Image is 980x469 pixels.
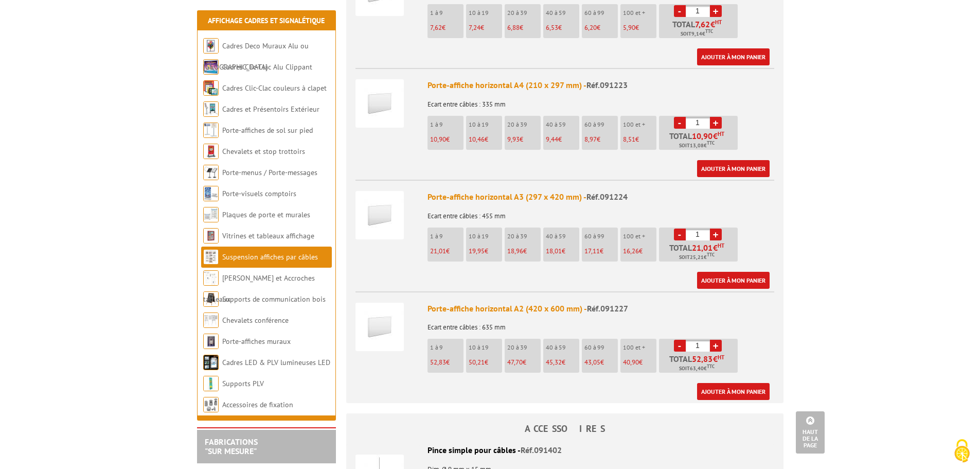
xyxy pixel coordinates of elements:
div: Porte-affiche horizontal A2 (420 x 600 mm) - [427,303,774,315]
a: Chevalets et stop trottoirs [222,147,305,156]
p: € [584,248,618,255]
sup: HT [718,130,724,137]
p: 100 et + [623,9,656,16]
span: 7,24 [469,23,480,32]
span: 52,83 [430,358,446,367]
p: 40 à 59 [546,344,579,351]
span: 5,90 [623,23,635,32]
p: 1 à 9 [430,9,464,16]
a: Supports PLV [222,379,264,388]
p: Total [662,244,738,262]
a: Haut de la page [796,411,825,454]
p: Ecart entre câbles : 635 mm [427,317,774,331]
img: Plaques de porte et murales [203,207,219,222]
div: Pince simple pour câbles - [355,444,774,456]
img: Porte-menus / Porte-messages [203,165,219,180]
span: 18,01 [546,247,562,255]
p: 60 à 99 [584,233,618,240]
p: € [584,136,618,143]
p: 10 à 19 [469,121,502,128]
a: Porte-affiches muraux [222,337,291,346]
p: € [430,136,464,143]
span: 8,51 [623,135,635,144]
p: € [469,24,502,31]
a: + [710,117,722,129]
a: Ajouter à mon panier [697,272,770,289]
p: Total [662,132,738,150]
span: Réf.091224 [586,192,628,202]
span: € [713,132,718,140]
a: Supports de communication bois [222,294,326,304]
a: Chevalets conférence [222,316,289,325]
p: 60 à 99 [584,121,618,128]
sup: TTC [707,252,715,257]
a: Ajouter à mon panier [697,160,770,177]
span: 47,70 [507,358,523,367]
p: 20 à 39 [507,344,541,351]
a: Ajouter à mon panier [697,48,770,65]
p: € [469,248,502,255]
a: + [710,5,722,17]
div: Porte-affiche horizontal A3 (297 x 420 mm) - [427,191,774,203]
p: 20 à 39 [507,121,541,128]
span: 6,88 [507,23,520,32]
span: € [713,355,718,363]
p: 10 à 19 [469,344,502,351]
p: € [623,24,656,31]
img: Cookies (fenêtre modale) [949,438,975,464]
p: € [546,248,579,255]
p: 40 à 59 [546,9,579,16]
p: 1 à 9 [430,344,464,351]
span: Soit € [679,253,715,262]
span: Réf.091402 [521,445,562,455]
img: Porte-affiche horizontal A4 (210 x 297 mm) [355,79,404,128]
img: Chevalets et stop trottoirs [203,144,219,159]
p: € [546,359,579,366]
img: Cadres et Présentoirs Extérieur [203,101,219,117]
span: 8,97 [584,135,597,144]
button: Cookies (fenêtre modale) [944,434,980,469]
img: Porte-affiches muraux [203,334,219,349]
a: Cadres et Présentoirs Extérieur [222,105,319,114]
p: 60 à 99 [584,9,618,16]
p: € [546,24,579,31]
span: 50,21 [469,358,485,367]
p: € [507,24,541,31]
span: 10,90 [692,132,713,140]
span: 40,90 [623,358,639,367]
div: Porte-affiche horizontal A4 (210 x 297 mm) - [427,79,774,91]
p: € [623,359,656,366]
a: Cadres Clic-Clac couleurs à clapet [222,83,327,93]
a: Affichage Cadres et Signalétique [208,16,325,25]
span: 52,83 [692,355,713,363]
span: 9,93 [507,135,520,144]
p: 10 à 19 [469,233,502,240]
p: 40 à 59 [546,233,579,240]
p: € [430,24,464,31]
img: Porte-affiche horizontal A2 (420 x 600 mm) [355,303,404,351]
span: 7,62 [430,23,442,32]
span: 6,53 [546,23,558,32]
img: Porte-visuels comptoirs [203,186,219,201]
sup: HT [718,354,724,361]
img: Cadres LED & PLV lumineuses LED [203,355,219,370]
img: Cadres Deco Muraux Alu ou Bois [203,38,219,54]
a: Accessoires de fixation [222,400,293,409]
sup: HT [715,19,722,26]
span: 45,32 [546,358,562,367]
p: 10 à 19 [469,9,502,16]
a: Porte-visuels comptoirs [222,189,296,198]
p: 20 à 39 [507,9,541,16]
sup: TTC [707,363,715,369]
p: € [584,359,618,366]
p: € [584,24,618,31]
a: FABRICATIONS"Sur Mesure" [205,437,258,456]
span: Soit € [679,364,715,373]
img: Porte-affiche horizontal A3 (297 x 420 mm) [355,191,404,239]
span: 63,40 [690,364,704,373]
p: € [546,136,579,143]
a: Plaques de porte et murales [222,210,310,219]
sup: TTC [705,28,713,34]
span: 6,20 [584,23,597,32]
span: 10,90 [430,135,446,144]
